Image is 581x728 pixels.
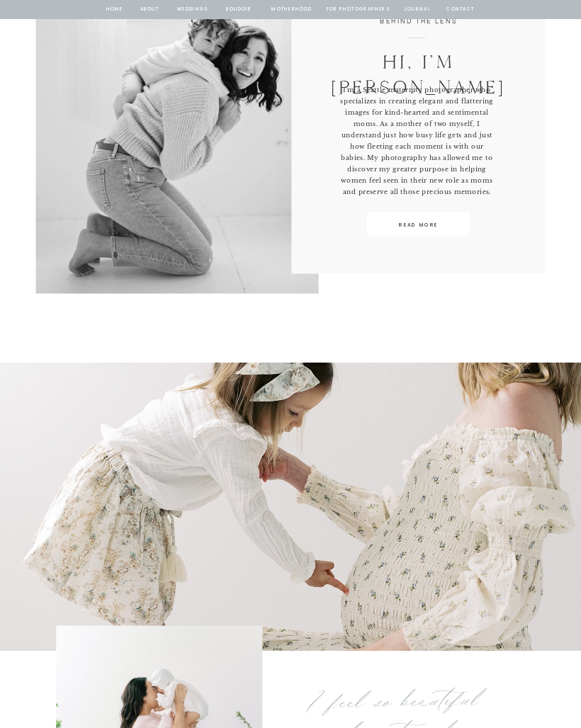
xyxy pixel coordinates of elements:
[271,6,312,14] a: Motherhood
[371,16,466,27] h3: behind the lens
[140,6,160,14] a: about
[402,6,432,14] a: journal
[330,50,507,72] p: Hi, I’m [PERSON_NAME]
[290,693,498,720] h3: I feel so beautiful and emotional...
[327,6,390,14] a: for photographers
[225,6,253,14] a: BOUDOIR
[176,6,208,14] a: Weddings
[374,221,463,229] a: READ MORE
[106,6,124,14] a: home
[445,6,476,14] a: contact
[339,85,495,199] p: I'm a Seattle maternity photographer who specializes in creating elegant and flattering images fo...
